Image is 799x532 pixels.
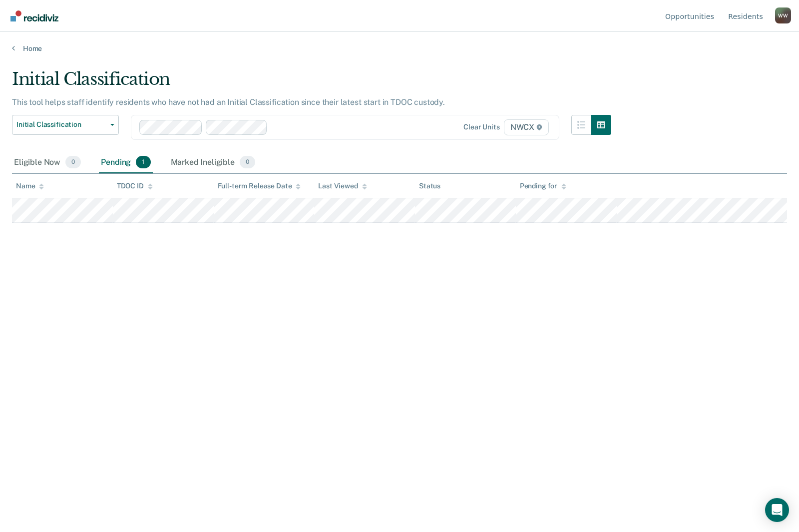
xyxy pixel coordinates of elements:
[419,182,440,190] div: Status
[12,152,83,174] div: Eligible Now0
[169,152,258,174] div: Marked Ineligible0
[12,69,611,97] div: Initial Classification
[65,156,81,169] span: 0
[318,182,367,190] div: Last Viewed
[12,97,445,107] p: This tool helps staff identify residents who have not had an Initial Classification since their l...
[117,182,153,190] div: TDOC ID
[136,156,150,169] span: 1
[12,115,119,135] button: Initial Classification
[520,182,566,190] div: Pending for
[775,7,791,23] button: Profile dropdown button
[16,120,106,129] span: Initial Classification
[765,498,789,522] div: Open Intercom Messenger
[240,156,255,169] span: 0
[10,10,58,21] img: Recidiviz
[16,182,44,190] div: Name
[775,7,791,23] div: W W
[504,119,549,135] span: NWCX
[218,182,301,190] div: Full-term Release Date
[12,44,787,53] a: Home
[463,123,500,131] div: Clear units
[99,152,152,174] div: Pending1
